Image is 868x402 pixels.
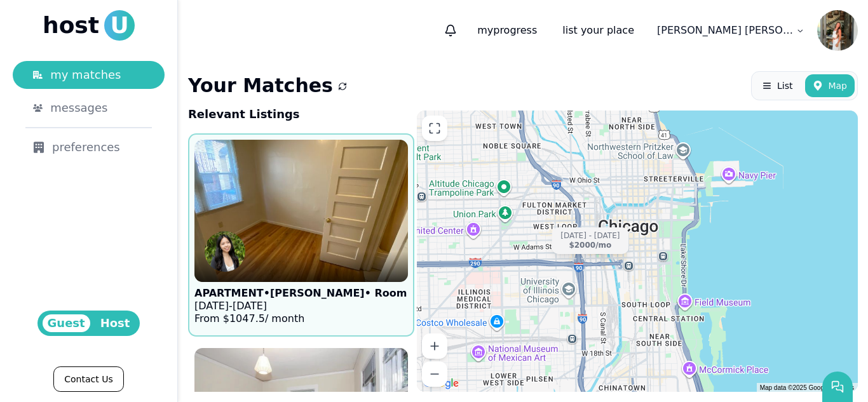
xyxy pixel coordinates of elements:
[43,13,99,38] span: host
[13,61,165,89] a: my matches
[657,23,794,38] p: [PERSON_NAME] [PERSON_NAME]
[560,231,620,241] div: [DATE] - [DATE]
[13,94,165,122] a: messages
[194,287,407,300] p: APARTMENT • [PERSON_NAME] • Room
[760,384,829,391] span: Map data ©2025 Google
[205,231,245,272] img: Stacy Widyono avatar
[194,300,229,312] span: [DATE]
[194,312,407,325] p: From $ 1047.5 / month
[817,10,858,51] img: Tara Sheridan avatar
[422,361,447,387] button: Zoom out
[95,314,135,332] span: Host
[50,99,107,117] span: messages
[777,79,792,92] span: List
[104,10,135,41] span: U
[754,74,800,97] button: List
[33,138,144,156] div: preferences
[13,133,165,161] a: preferences
[420,375,462,392] img: Google
[188,133,414,337] a: APARTMENTStacy Widyono avatarAPARTMENT•[PERSON_NAME]• Room[DATE]-[DATE]From $1047.5/ month
[467,18,547,43] p: progress
[188,105,300,123] h2: Relevant Listings
[194,300,407,312] p: -
[43,10,135,41] a: hostU
[477,24,493,36] span: my
[184,133,419,289] img: APARTMENT
[53,366,123,392] a: Contact Us
[50,66,121,84] span: my matches
[552,18,644,43] a: list your place
[188,74,333,97] h1: Your Matches
[422,333,447,359] button: Zoom in
[422,116,447,141] button: Enter fullscreen
[233,300,267,312] span: [DATE]
[649,18,812,43] a: [PERSON_NAME] [PERSON_NAME]
[569,241,611,250] div: $2000 /mo
[420,375,462,392] a: Open this area in Google Maps (opens a new window)
[828,79,847,92] span: Map
[805,74,855,97] button: Map
[43,314,90,332] span: Guest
